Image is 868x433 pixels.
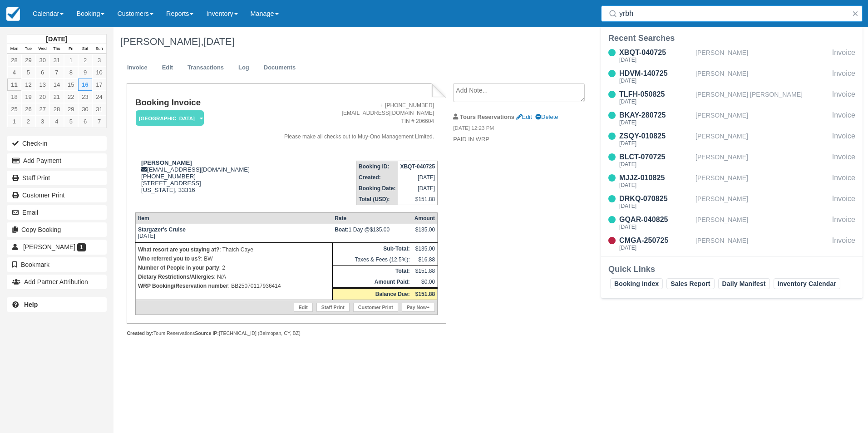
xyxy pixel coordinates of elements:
[141,159,192,166] strong: [PERSON_NAME]
[78,115,92,128] a: 6
[120,59,154,77] a: Invoice
[64,44,78,54] th: Fri
[695,110,829,127] div: [PERSON_NAME]
[7,188,107,202] a: Customer Print
[619,47,692,58] div: XBQT-040725
[619,120,692,125] div: [DATE]
[332,243,412,254] th: Sub-Total:
[412,254,438,266] td: $16.88
[695,131,829,148] div: [PERSON_NAME]
[92,66,106,79] a: 10
[601,193,863,211] a: DRKQ-070825[DATE][PERSON_NAME]Invoice
[608,264,855,275] div: Quick Links
[138,274,214,280] strong: Dietary Restrictions/Allergies
[832,68,855,85] div: Invoice
[7,44,21,54] th: Mon
[695,152,829,169] div: [PERSON_NAME]
[718,278,770,289] a: Daily Manifest
[24,301,38,308] b: Help
[619,68,692,79] div: HDVM-140725
[92,54,106,66] a: 3
[608,33,855,44] div: Recent Searches
[64,79,78,91] a: 15
[7,275,107,289] button: Add Partner Attribution
[138,226,186,233] strong: Stargazer's Cruise
[120,36,758,47] h1: [PERSON_NAME],
[49,91,64,103] a: 21
[23,243,75,251] span: [PERSON_NAME]
[332,288,412,300] th: Balance Due:
[138,245,330,254] p: : Thatch Caye
[619,224,692,230] div: [DATE]
[21,66,35,79] a: 5
[832,172,855,190] div: Invoice
[535,113,558,120] a: Delete
[7,240,107,254] a: [PERSON_NAME] 1
[127,330,446,337] div: Tours Reservations [TECHNICAL_ID] (Belmopan, CY, BZ)
[832,235,855,252] div: Invoice
[601,47,863,64] a: XBQT-040725[DATE][PERSON_NAME]Invoice
[7,222,107,237] button: Copy Booking
[49,66,64,79] a: 7
[138,272,330,281] p: : N/A
[332,254,412,266] td: Taxes & Fees (12.5%):
[92,115,106,128] a: 7
[138,263,330,272] p: : 2
[138,254,330,263] p: : BW
[774,278,840,289] a: Inventory Calendar
[516,113,532,120] a: Edit
[49,54,64,66] a: 31
[601,172,863,190] a: MJJZ-010825[DATE][PERSON_NAME]Invoice
[35,115,49,128] a: 3
[78,54,92,66] a: 2
[7,171,107,185] a: Staff Print
[78,79,92,91] a: 16
[316,303,350,312] a: Staff Print
[7,91,21,103] a: 18
[35,44,49,54] th: Wed
[135,212,332,224] th: Item
[135,98,263,108] h1: Booking Invoice
[415,291,435,297] strong: $151.88
[356,194,398,205] th: Total (USD):
[232,59,256,77] a: Log
[7,115,21,128] a: 1
[78,44,92,54] th: Sat
[203,36,234,47] span: [DATE]
[49,115,64,128] a: 4
[138,281,330,290] p: : BB25070117936414
[21,54,35,66] a: 29
[402,303,435,312] a: Pay Now
[35,54,49,66] a: 30
[619,182,692,188] div: [DATE]
[49,44,64,54] th: Thu
[35,79,49,91] a: 13
[414,226,435,240] div: $135.00
[601,235,863,252] a: CMGA-250725[DATE][PERSON_NAME]Invoice
[619,5,848,22] input: Search ( / )
[35,91,49,103] a: 20
[135,224,332,242] td: [DATE]
[35,103,49,115] a: 27
[619,99,692,104] div: [DATE]
[92,103,106,115] a: 31
[619,203,692,209] div: [DATE]
[619,172,692,183] div: MJJZ-010825
[78,91,92,103] a: 23
[77,243,86,251] span: 1
[619,235,692,246] div: CMGA-250725
[64,115,78,128] a: 5
[412,265,438,276] td: $151.88
[695,172,829,190] div: [PERSON_NAME]
[35,66,49,79] a: 6
[195,330,219,336] strong: Source IP:
[601,68,863,85] a: HDVM-140725[DATE][PERSON_NAME]Invoice
[695,47,829,64] div: [PERSON_NAME]
[832,193,855,211] div: Invoice
[335,226,349,233] strong: Boat
[21,91,35,103] a: 19
[181,59,231,77] a: Transactions
[7,297,107,312] a: Help
[92,91,106,103] a: 24
[832,110,855,127] div: Invoice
